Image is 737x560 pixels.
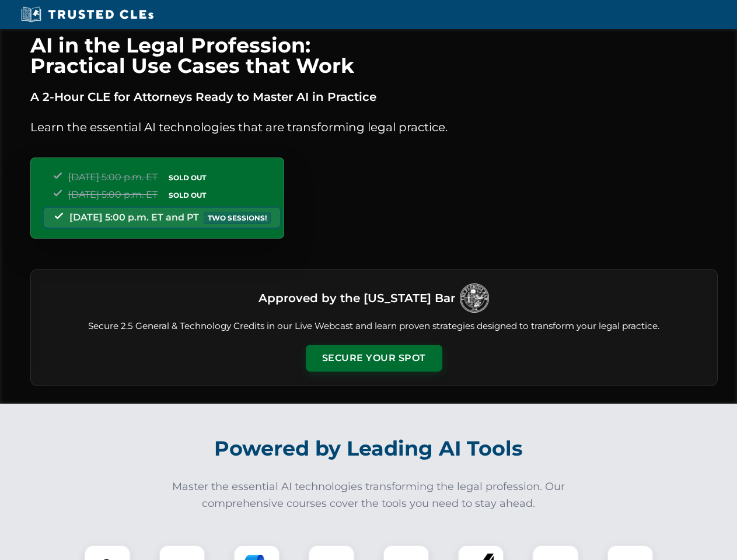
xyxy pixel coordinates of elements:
h1: AI in the Legal Profession: Practical Use Cases that Work [30,35,718,76]
span: [DATE] 5:00 p.m. ET [68,171,158,183]
span: SOLD OUT [165,189,210,201]
p: Learn the essential AI technologies that are transforming legal practice. [30,118,718,136]
img: Trusted CLEs [18,6,157,23]
button: Secure Your Spot [306,345,442,372]
span: [DATE] 5:00 p.m. ET [68,189,158,200]
p: A 2-Hour CLE for Attorneys Ready to Master AI in Practice [30,87,718,106]
p: Secure 2.5 General & Technology Credits in our Live Webcast and learn proven strategies designed ... [45,320,703,333]
img: Logo [460,283,489,313]
h3: Approved by the [US_STATE] Bar [259,288,455,309]
h2: Powered by Leading AI Tools [46,428,692,469]
span: SOLD OUT [165,171,210,184]
p: Master the essential AI technologies transforming the legal profession. Our comprehensive courses... [165,478,573,512]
